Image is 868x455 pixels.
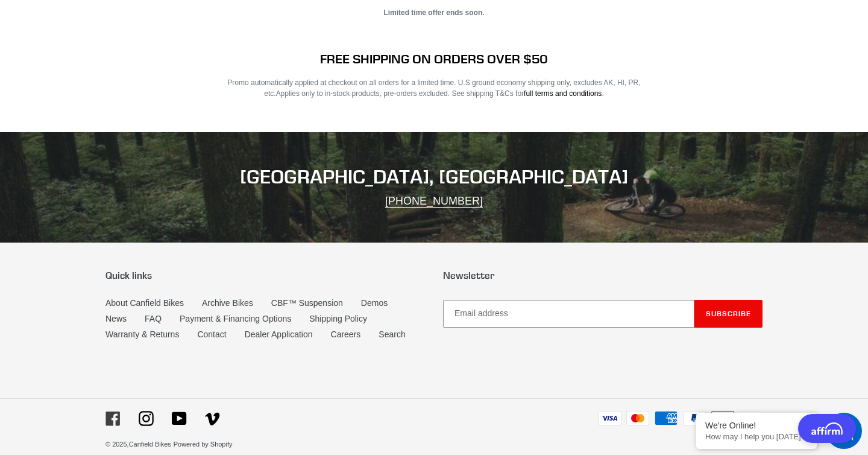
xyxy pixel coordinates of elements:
a: Warranty & Returns [105,329,179,339]
div: We're Online! [705,421,808,430]
a: [PHONE_NUMBER] [385,195,483,208]
small: © 2025, [105,441,171,448]
textarea: Type your message and hit 'Enter' [6,329,230,372]
button: Subscribe [694,300,763,328]
input: Email address [443,300,694,328]
a: CBF™ Suspension [271,298,343,308]
a: Dealer Application [245,329,313,339]
h2: [GEOGRAPHIC_DATA], [GEOGRAPHIC_DATA] [105,165,763,188]
strong: Limited time offer ends soon. [383,8,484,17]
a: Archive Bikes [202,298,253,308]
h2: FREE SHIPPING ON ORDERS OVER $50 [218,51,650,66]
span: Subscribe [706,309,751,318]
div: Minimize live chat window [198,6,227,35]
a: FAQ [145,314,162,323]
span: We're online! [70,152,166,274]
a: Canfield Bikes [129,441,171,448]
p: Newsletter [443,270,763,281]
a: Search [379,329,405,339]
a: Payment & Financing Options [180,314,291,323]
a: Careers [331,329,361,339]
div: Navigation go back [13,66,31,84]
a: full terms and conditions [524,89,602,98]
a: Shipping Policy [309,314,367,323]
a: Powered by Shopify [174,441,233,448]
div: Chat with us now [81,68,221,83]
p: How may I help you today? [705,432,808,441]
a: News [105,314,127,323]
p: Quick links [105,270,425,281]
a: About Canfield Bikes [105,298,184,308]
a: Contact [197,329,226,339]
img: d_696896380_company_1647369064580_696896380 [39,60,69,91]
p: Promo automatically applied at checkout on all orders for a limited time. U.S ground economy ship... [218,77,650,99]
a: Demos [361,298,388,308]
